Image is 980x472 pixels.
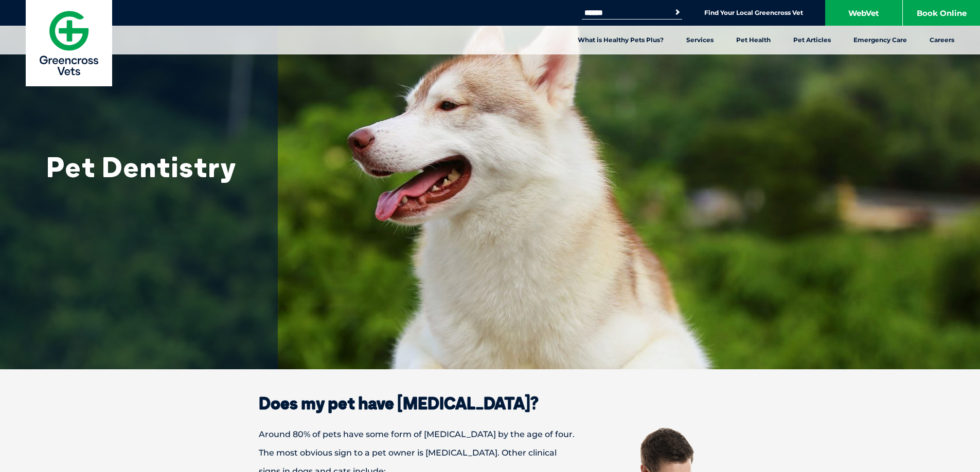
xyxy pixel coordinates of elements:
[259,393,539,413] strong: Does my pet have [MEDICAL_DATA]?
[918,26,966,54] a: Careers
[675,26,725,54] a: Services
[842,26,918,54] a: Emergency Care
[704,9,803,17] a: Find Your Local Greencross Vet
[672,7,683,17] button: Search
[566,26,675,54] a: What is Healthy Pets Plus?
[46,152,252,182] h1: Pet Dentistry
[725,26,782,54] a: Pet Health
[782,26,842,54] a: Pet Articles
